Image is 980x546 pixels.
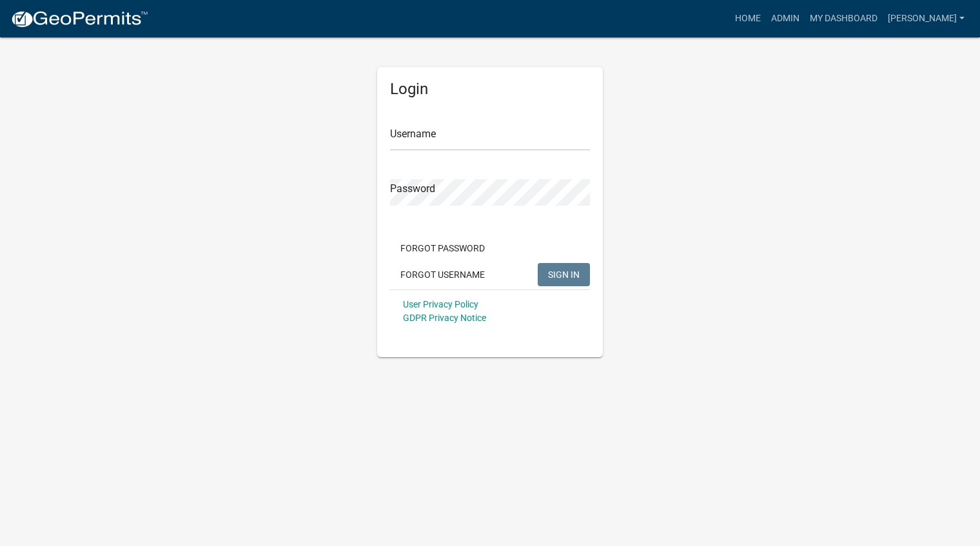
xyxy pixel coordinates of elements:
button: Forgot Username [390,263,495,286]
span: SIGN IN [548,269,580,279]
a: My Dashboard [805,6,883,31]
a: Admin [766,6,805,31]
a: User Privacy Policy [403,299,478,309]
a: GDPR Privacy Notice [403,313,486,323]
button: Forgot Password [390,237,495,260]
h5: Login [390,80,590,99]
a: Home [730,6,766,31]
button: SIGN IN [538,263,590,286]
a: [PERSON_NAME] [883,6,970,31]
